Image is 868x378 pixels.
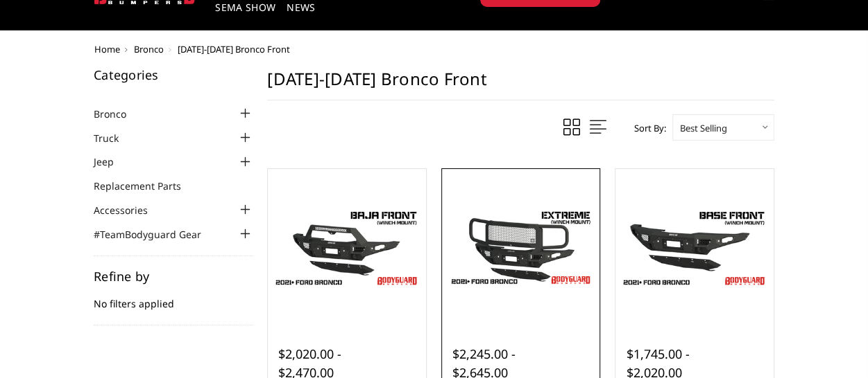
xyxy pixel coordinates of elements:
[267,69,774,100] h1: [DATE]-[DATE] Bronco Front
[94,270,253,325] div: No filters applied
[94,227,219,242] a: #TeamBodyguard Gear
[94,43,120,55] a: Home
[619,172,770,323] a: Freedom Series - Bronco Base Front Bumper Bronco Base Front (winch mount)
[94,179,198,193] a: Replacement Parts
[445,206,597,290] img: Bronco Extreme Front (winch mount)
[215,3,275,30] a: SEMA Show
[287,3,315,30] a: News
[134,43,164,55] a: Bronco
[799,312,868,378] iframe: Chat Widget
[445,172,597,323] a: Bronco Extreme Front (winch mount) Bronco Extreme Front (winch mount)
[619,206,770,290] img: Freedom Series - Bronco Base Front Bumper
[94,107,144,121] a: Bronco
[94,131,136,145] a: Truck
[271,206,423,290] img: Bodyguard Ford Bronco
[178,43,290,55] span: [DATE]-[DATE] Bronco Front
[94,154,131,169] a: Jeep
[94,69,253,81] h5: Categories
[271,172,423,323] a: Bodyguard Ford Bronco Bronco Baja Front (winch mount)
[94,270,253,282] h5: Refine by
[627,118,666,138] label: Sort By:
[94,203,165,217] a: Accessories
